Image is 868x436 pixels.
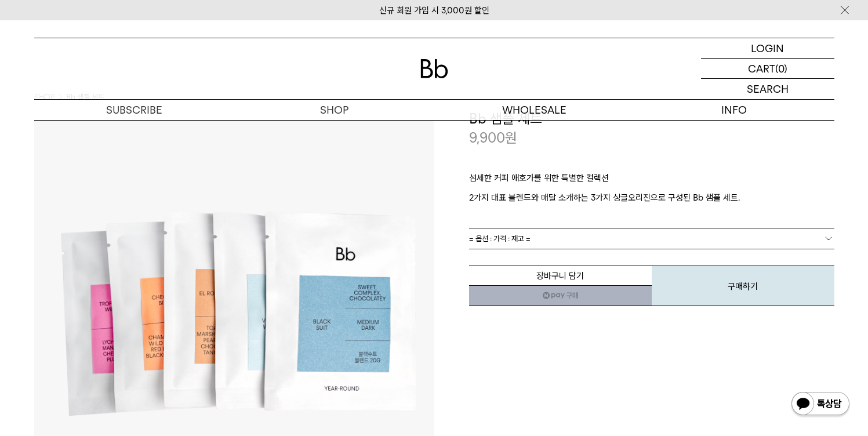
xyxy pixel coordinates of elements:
[469,266,652,286] button: 장바구니 담기
[379,5,489,16] a: 신규 회원 가입 시 3,000원 할인
[505,129,517,146] span: 원
[34,100,234,120] a: SUBSCRIBE
[469,228,531,249] span: = 옵션 : 가격 : 재고 =
[469,285,652,306] a: 새창
[775,59,787,78] p: (0)
[748,59,775,78] p: CART
[469,191,834,205] p: 2가지 대표 블렌드와 매달 소개하는 3가지 싱글오리진으로 구성된 Bb 샘플 세트.
[469,128,517,148] p: 9,900
[420,59,448,78] img: 로고
[747,79,789,99] p: SEARCH
[790,391,851,419] img: 카카오톡 채널 1:1 채팅 버튼
[751,38,784,58] p: LOGIN
[469,171,834,191] p: 섬세한 커피 애호가를 위한 특별한 컬렉션
[701,59,834,79] a: CART (0)
[234,100,434,120] a: SHOP
[634,100,834,120] p: INFO
[701,38,834,59] a: LOGIN
[652,266,834,306] button: 구매하기
[434,100,634,120] p: WHOLESALE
